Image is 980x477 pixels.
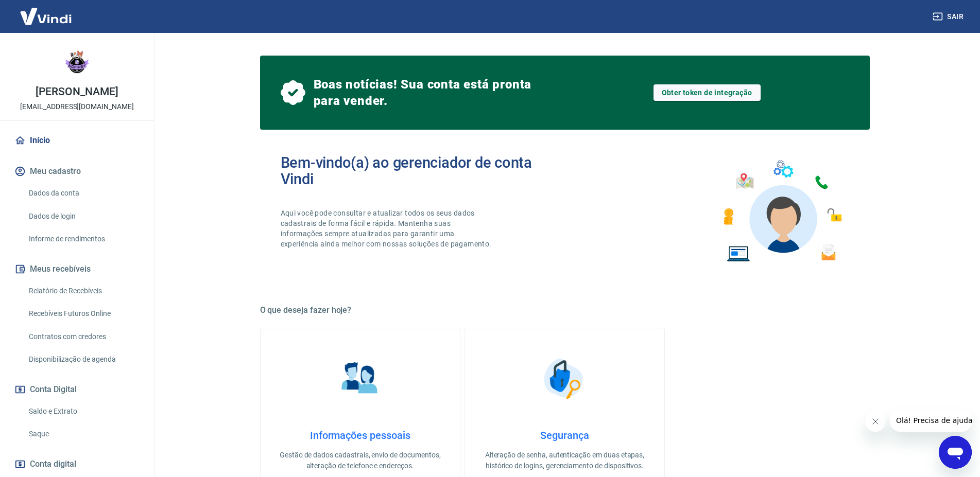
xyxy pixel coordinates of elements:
[12,1,79,32] img: Vindi
[25,326,142,347] a: Contratos com credores
[12,160,142,183] button: Meu cadastro
[25,280,142,302] a: Relatório de Recebíveis
[12,378,142,401] button: Conta Digital
[20,101,134,112] p: [EMAIL_ADDRESS][DOMAIN_NAME]
[281,208,494,249] p: Aqui você pode consultar e atualizar todos os seus dados cadastrais de forma fácil e rápida. Mant...
[12,258,142,280] button: Meus recebíveis
[865,411,886,432] iframe: Fechar mensagem
[714,154,849,268] img: Imagem de um avatar masculino com diversos icones exemplificando as funcionalidades do gerenciado...
[890,409,972,432] iframe: Mensagem da empresa
[931,7,968,26] button: Sair
[482,429,648,441] h4: Segurança
[314,76,536,109] span: Boas notícias! Sua conta está pronta para vender.
[12,453,142,475] a: Conta digital
[57,41,98,82] img: e3727277-d80f-4bdf-8ca9-f3fa038d2d1c.jpeg
[36,86,118,97] p: [PERSON_NAME]
[277,450,443,471] p: Gestão de dados cadastrais, envio de documentos, alteração de telefone e endereços.
[6,7,87,15] span: Olá! Precisa de ajuda?
[25,401,142,422] a: Saldo e Extrato
[25,183,142,204] a: Dados da conta
[12,129,142,152] a: Início
[30,457,76,471] span: Conta digital
[482,450,648,471] p: Alteração de senha, autenticação em duas etapas, histórico de logins, gerenciamento de dispositivos.
[25,228,142,250] a: Informe de rendimentos
[654,84,761,101] a: Obter token de integração
[334,353,386,404] img: Informações pessoais
[260,305,870,315] h5: O que deseja fazer hoje?
[281,154,565,187] h2: Bem-vindo(a) ao gerenciador de conta Vindi
[25,423,142,445] a: Saque
[25,206,142,227] a: Dados de login
[25,349,142,370] a: Disponibilização de agenda
[939,436,972,469] iframe: Botão para abrir a janela de mensagens
[277,429,443,441] h4: Informações pessoais
[539,353,590,404] img: Segurança
[25,303,142,324] a: Recebíveis Futuros Online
